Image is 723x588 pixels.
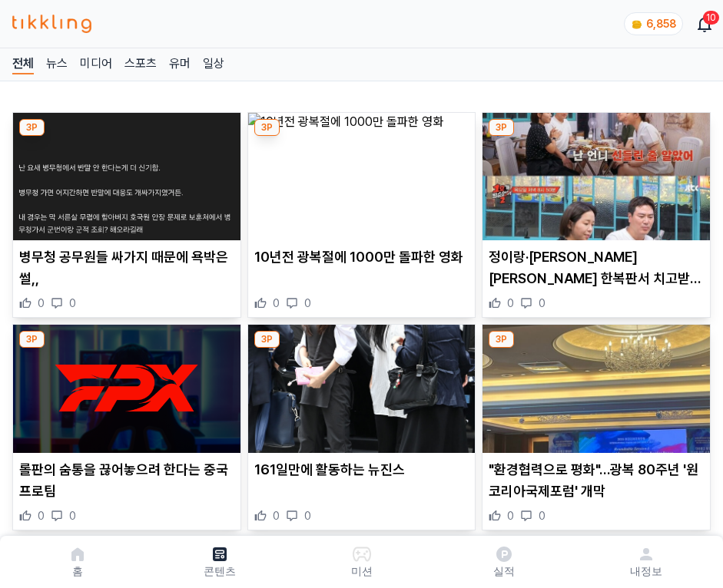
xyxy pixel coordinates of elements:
span: 0 [539,508,546,524]
span: 0 [273,296,280,311]
p: 롤판의 숨통을 끊어놓으려 한다는 중국 프로팀 [19,459,234,502]
div: 3P [489,331,514,348]
img: 161일만에 활동하는 뉴진스 [248,325,476,452]
div: 3P [254,119,280,136]
div: 3P 롤판의 숨통을 끊어놓으려 한다는 중국 프로팀 롤판의 숨통을 끊어놓으려 한다는 중국 프로팀 0 0 [12,324,241,530]
span: 0 [304,508,311,524]
span: 6,858 [646,18,676,30]
img: 정이랑·김형근 명동 한복판서 치고받았다…"좀비처럼 쫓아와" [483,113,710,240]
img: 병무청 공무원들 싸가지 때문에 욕박은썰,, [13,113,240,240]
a: 스포츠 [124,55,157,74]
p: "환경협력으로 평화"…광복 80주년 '원코리아국제포럼' 개막 [489,459,704,502]
a: 전체 [12,55,34,74]
a: coin 6,858 [624,12,680,35]
img: "환경협력으로 평화"…광복 80주년 '원코리아국제포럼' 개막 [483,325,710,452]
img: 미션 [353,545,371,563]
div: 3P 병무청 공무원들 싸가지 때문에 욕박은썰,, 병무청 공무원들 싸가지 때문에 욕박은썰,, 0 0 [12,112,241,318]
p: 실적 [493,563,515,579]
span: 0 [539,296,546,311]
span: 0 [507,296,514,311]
img: 10년전 광복절에 1000만 돌파한 영화 [248,113,476,240]
span: 0 [507,508,514,524]
div: 3P [19,119,45,136]
p: 161일만에 활동하는 뉴진스 [254,459,469,481]
a: 내정보 [575,542,717,582]
p: 홈 [72,563,83,579]
span: 0 [304,296,311,311]
div: 10 [703,11,719,25]
a: 실적 [433,542,575,582]
span: 0 [69,508,76,524]
p: 병무청 공무원들 싸가지 때문에 욕박은썰,, [19,246,234,289]
p: 콘텐츠 [204,563,236,579]
p: 내정보 [630,563,662,579]
p: 미션 [351,563,373,579]
div: 3P "환경협력으로 평화"…광복 80주년 '원코리아국제포럼' 개막 "환경협력으로 평화"…광복 80주년 '원코리아국제포럼' 개막 0 0 [482,324,711,530]
a: 유머 [169,55,191,74]
div: 3P [489,119,514,136]
a: 홈 [6,542,148,582]
span: 0 [38,296,45,311]
a: 미디어 [80,55,112,74]
a: 일상 [203,55,224,74]
div: 3P [254,331,280,348]
img: 티끌링 [12,15,91,33]
div: 3P 161일만에 활동하는 뉴진스 161일만에 활동하는 뉴진스 0 0 [247,324,476,530]
div: 3P 10년전 광복절에 1000만 돌파한 영화 10년전 광복절에 1000만 돌파한 영화 0 0 [247,112,476,318]
span: 0 [38,508,45,524]
div: 3P [19,331,45,348]
a: 콘텐츠 [148,542,290,582]
img: 롤판의 숨통을 끊어놓으려 한다는 중국 프로팀 [13,325,240,452]
span: 0 [69,296,76,311]
span: 0 [273,508,280,524]
p: 10년전 광복절에 1000만 돌파한 영화 [254,246,469,268]
button: 미션 [290,542,433,582]
p: 정이랑·[PERSON_NAME] [PERSON_NAME] 한복판서 치고받았다…"좀비처럼 쫓아와" [489,246,704,289]
a: 뉴스 [46,55,68,74]
a: 10 [698,15,711,33]
div: 3P 정이랑·김형근 명동 한복판서 치고받았다…"좀비처럼 쫓아와" 정이랑·[PERSON_NAME] [PERSON_NAME] 한복판서 치고받았다…"좀비처럼 쫓아와" 0 0 [482,112,711,318]
img: coin [631,18,643,31]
